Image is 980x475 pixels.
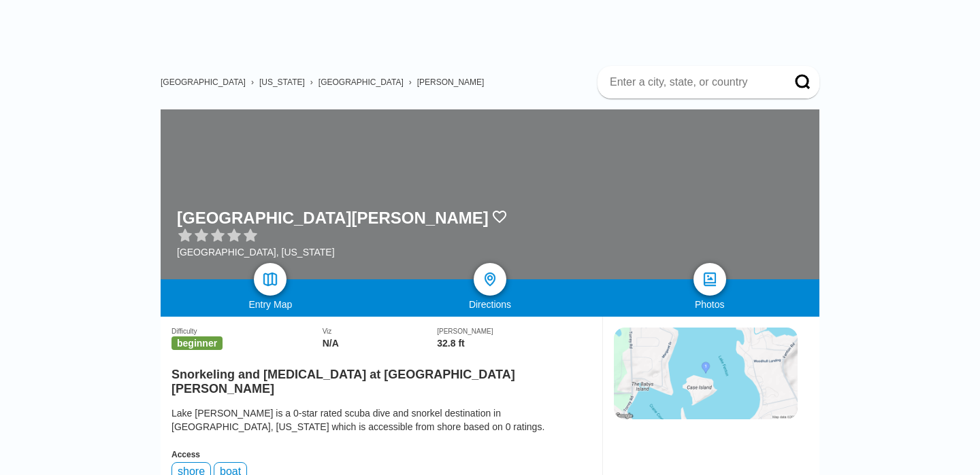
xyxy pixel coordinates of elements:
input: Enter a city, state, or country [608,75,776,89]
div: 32.8 ft [437,338,591,349]
div: Access [171,450,591,459]
div: Photos [600,299,819,310]
div: [GEOGRAPHIC_DATA], [US_STATE] [177,247,508,258]
a: [GEOGRAPHIC_DATA] [161,77,246,87]
div: Entry Map [161,299,380,310]
img: map [262,271,278,287]
span: › [251,77,254,87]
img: staticmap [614,328,798,419]
span: › [310,77,313,87]
div: Viz [323,328,438,335]
div: N/A [323,338,438,349]
a: photos [693,263,726,296]
span: › [409,77,412,87]
div: Lake [PERSON_NAME] is a 0-star rated scuba dive and snorkel destination in [GEOGRAPHIC_DATA], [US... [171,406,591,434]
div: Difficulty [171,328,323,335]
div: [PERSON_NAME] [437,328,591,335]
a: [PERSON_NAME] [417,77,485,87]
a: [US_STATE] [259,77,305,87]
h2: Snorkeling and [MEDICAL_DATA] at [GEOGRAPHIC_DATA][PERSON_NAME] [171,359,591,396]
div: Directions [380,299,600,310]
img: photos [702,271,718,287]
a: [GEOGRAPHIC_DATA] [318,77,404,87]
a: map [254,263,287,296]
img: directions [482,271,498,287]
span: beginner [171,336,223,350]
h1: [GEOGRAPHIC_DATA][PERSON_NAME] [177,209,489,228]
